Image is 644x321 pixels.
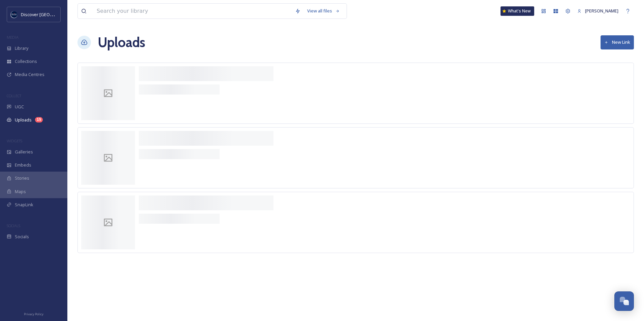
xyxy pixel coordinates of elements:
span: UGC [15,104,24,110]
img: Untitled%20design%20%282%29.png [11,11,18,18]
span: Galleries [15,149,33,155]
span: SnapLink [15,202,33,208]
span: [PERSON_NAME] [585,8,618,14]
span: Embeds [15,162,31,168]
a: Privacy Policy [24,310,43,318]
span: SOCIALS [7,223,20,228]
a: What's New [501,6,534,16]
span: Stories [15,175,29,181]
a: [PERSON_NAME] [574,4,622,17]
button: Open Chat [614,291,634,311]
input: Search your library [93,4,292,19]
a: Uploads [98,32,145,52]
span: Media Centres [15,71,44,78]
button: New Link [601,35,634,49]
span: COLLECT [7,93,21,98]
span: Socials [15,234,29,240]
a: View all files [304,4,343,17]
span: Maps [15,188,26,195]
span: Library [15,45,28,51]
span: Discover [GEOGRAPHIC_DATA] [21,11,82,17]
span: Privacy Policy [24,312,43,316]
span: MEDIA [7,35,19,40]
span: Collections [15,58,37,65]
span: Uploads [15,117,32,123]
span: WIDGETS [7,138,22,143]
div: 15 [35,117,43,122]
